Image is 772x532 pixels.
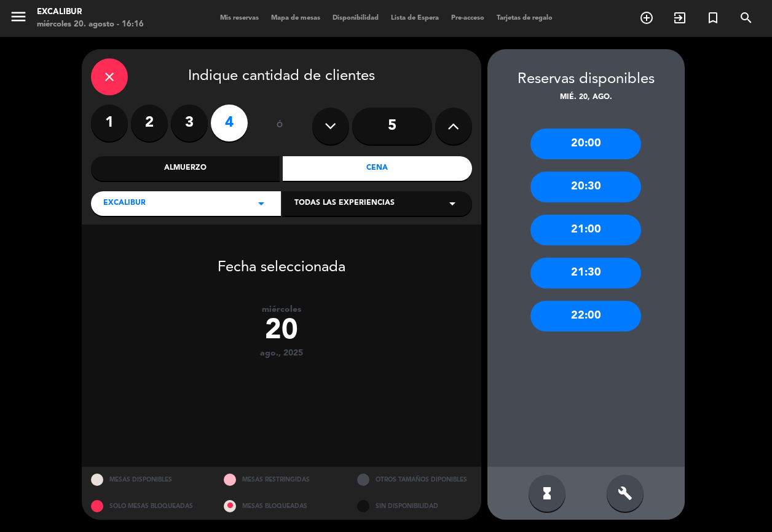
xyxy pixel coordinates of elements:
[326,15,385,22] span: Disponibilidad
[103,197,146,210] span: Excalibur
[348,493,481,520] div: SIN DISPONIBILIDAD
[215,467,348,493] div: MESAS RESTRINGIDAS
[82,348,481,359] div: ago., 2025
[385,15,445,22] span: Lista de Espera
[91,105,128,141] label: 1
[639,10,654,25] i: add_circle_outline
[211,105,248,141] label: 4
[82,467,215,493] div: MESAS DISPONIBLES
[37,18,144,31] div: miércoles 20. agosto - 16:16
[9,7,28,26] i: menu
[214,15,265,22] span: Mis reservas
[445,196,460,211] i: arrow_drop_down
[82,304,481,315] div: miércoles
[530,301,641,332] div: 22:00
[9,7,28,30] button: menu
[530,129,641,159] div: 20:00
[348,467,481,493] div: OTROS TAMAÑOS DIPONIBLES
[739,10,754,25] i: search
[540,486,554,501] i: hourglass_full
[487,68,685,92] div: Reservas disponibles
[672,10,687,25] i: exit_to_app
[706,10,720,25] i: turned_in_not
[254,196,269,211] i: arrow_drop_down
[530,215,641,245] div: 21:00
[618,486,632,501] i: build
[260,105,300,148] div: ó
[215,493,348,520] div: MESAS BLOQUEADAS
[283,156,472,181] div: Cena
[102,69,117,84] i: close
[131,105,168,141] label: 2
[91,58,472,95] div: Indique cantidad de clientes
[37,6,144,18] div: Excalibur
[82,240,481,280] div: Fecha seleccionada
[294,197,395,210] span: Todas las experiencias
[82,493,215,520] div: SOLO MESAS BLOQUEADAS
[265,15,326,22] span: Mapa de mesas
[445,15,490,22] span: Pre-acceso
[530,258,641,288] div: 21:30
[171,105,208,141] label: 3
[487,92,685,104] div: mié. 20, ago.
[91,156,280,181] div: Almuerzo
[490,15,559,22] span: Tarjetas de regalo
[82,315,481,348] div: 20
[530,172,641,202] div: 20:30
